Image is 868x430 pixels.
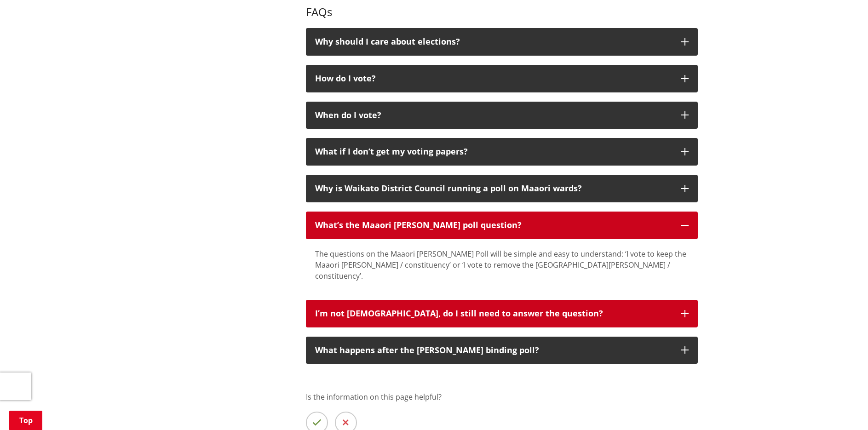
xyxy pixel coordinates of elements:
[306,28,698,56] button: Why should I care about elections?
[315,309,672,318] div: I’m not [DEMOGRAPHIC_DATA], do I still need to answer the question?
[315,221,672,230] div: What’s the Maaori [PERSON_NAME] poll question?
[306,175,698,202] button: Why is Waikato District Council running a poll on Maaori wards?
[315,111,672,120] div: When do I vote?
[315,346,672,355] div: What happens after the [PERSON_NAME] binding poll?
[306,300,698,327] button: I’m not [DEMOGRAPHIC_DATA], do I still need to answer the question?
[315,184,672,193] div: Why is Waikato District Council running a poll on Maaori wards?
[315,74,672,83] div: How do I vote?
[306,391,698,402] p: Is the information on this page helpful?
[826,391,859,424] iframe: Messenger Launcher
[9,411,42,430] a: Top
[306,138,698,166] button: What if I don’t get my voting papers?
[315,37,672,46] div: Why should I care about elections?
[306,65,698,92] button: How do I vote?
[306,6,698,19] h3: FAQs
[306,337,698,364] button: What happens after the [PERSON_NAME] binding poll?
[315,147,672,156] div: What if I don’t get my voting papers?
[306,102,698,129] button: When do I vote?
[315,248,689,281] div: The questions on the Maaori [PERSON_NAME] Poll will be simple and easy to understand: ‘I vote to ...
[306,212,698,239] button: What’s the Maaori [PERSON_NAME] poll question?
